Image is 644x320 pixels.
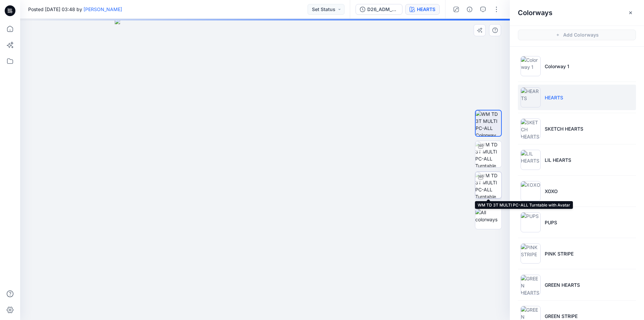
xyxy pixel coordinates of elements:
[545,281,580,288] p: GREEN HEARTS
[521,275,541,295] img: GREEN HEARTS
[356,4,402,15] button: D26_ADM_COVERALL
[545,188,558,195] p: XOXO
[545,63,569,70] p: Colorway 1
[545,313,578,320] p: GREEN STRIPE
[367,6,398,13] div: D26_ADM_COVERALL
[545,125,583,132] p: SKETCH HEARTS
[475,141,501,167] img: WM TD 3T MULTI PC-ALL Turntable with Avatar
[521,181,541,201] img: XOXO
[464,4,475,15] button: Details
[545,156,571,164] p: LIL HEARTS
[521,56,541,76] img: Colorway 1
[545,219,557,226] p: PUPS
[476,110,501,136] img: WM TD 3T MULTI PC-ALL Colorway wo Avatar
[545,250,574,257] p: PINK STRIPE
[115,19,416,320] img: eyJhbGciOiJIUzI1NiIsImtpZCI6IjAiLCJzbHQiOiJzZXMiLCJ0eXAiOiJKV1QifQ.eyJkYXRhIjp7InR5cGUiOiJzdG9yYW...
[417,6,435,13] div: HEARTS
[405,4,440,15] button: HEARTS
[545,94,563,101] p: HEARTS
[84,6,122,12] a: [PERSON_NAME]
[521,119,541,139] img: SKETCH HEARTS
[28,6,122,13] span: Posted [DATE] 03:48 by
[521,243,541,264] img: PINK STRIPE
[475,209,501,223] img: All colorways
[521,150,541,170] img: LIL HEARTS
[475,172,501,198] img: WM TD 3T MULTI PC-ALL Turntable with Avatar
[521,87,541,107] img: HEARTS
[518,9,552,17] h2: Colorways
[521,212,541,232] img: PUPS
